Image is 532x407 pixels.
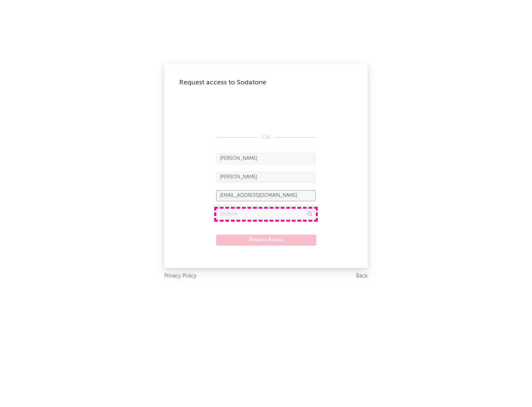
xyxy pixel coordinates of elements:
[216,190,316,201] input: Email
[216,133,316,142] div: OR
[216,153,316,164] input: First Name
[216,172,316,183] input: Last Name
[356,272,368,281] a: Back
[164,272,197,281] a: Privacy Policy
[216,235,316,246] button: Request Access
[179,78,353,87] div: Request access to Sodatone
[216,209,316,220] input: Division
